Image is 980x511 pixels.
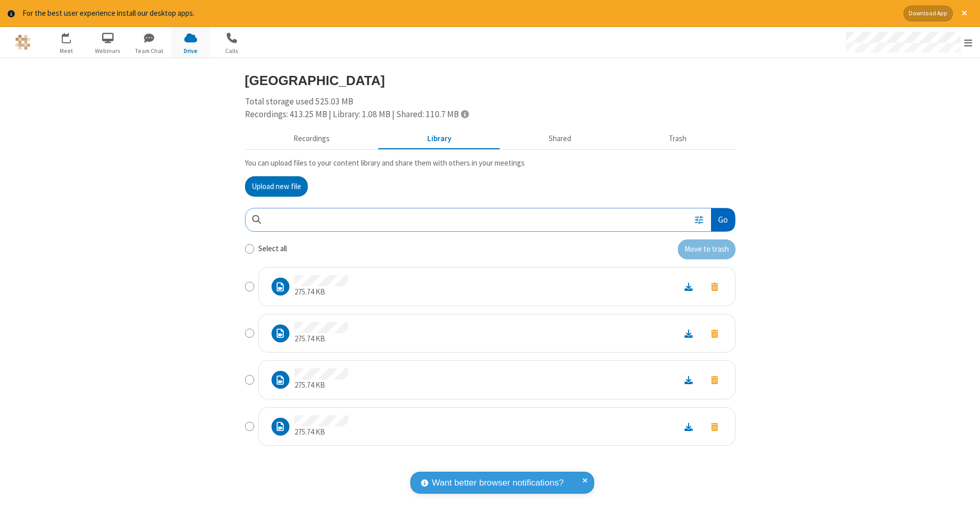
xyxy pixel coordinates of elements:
[903,6,953,21] button: Download App
[130,46,168,56] span: Team Chat
[675,374,702,386] a: Download file
[702,327,727,340] button: Move to trash
[89,46,127,56] span: Webinars
[957,6,972,21] button: Close alert
[836,27,980,58] div: Open menu
[245,176,308,197] button: Upload new file
[171,46,210,56] span: Drive
[245,129,379,148] button: Recorded meetings
[69,33,76,40] div: 1
[675,281,702,292] a: Download file
[620,129,736,148] button: Trash
[22,8,896,19] div: For the best user experience install our desktop apps.
[245,157,736,169] p: You can upload files to your content library and share them with others in your meetings
[711,208,734,231] button: Go
[295,286,348,298] p: 275.74 KB
[245,73,736,88] h3: [GEOGRAPHIC_DATA]
[461,110,469,118] span: Totals displayed include files that have been moved to the trash.
[295,380,348,391] p: 275.74 KB
[379,129,500,148] button: Content library
[702,420,727,434] button: Move to trash
[675,421,702,433] a: Download file
[675,328,702,339] a: Download file
[678,239,736,260] button: Move to trash
[245,108,736,121] div: Recordings: 413.25 MB | Library: 1.08 MB | Shared: 110.7 MB
[47,46,86,56] span: Meet
[213,46,251,56] span: Calls
[4,27,42,58] button: Logo
[245,95,736,121] div: Total storage used 525.03 MB
[500,129,620,148] button: Shared during meetings
[295,426,348,438] p: 275.74 KB
[702,280,727,293] button: Move to trash
[702,373,727,387] button: Move to trash
[295,333,348,345] p: 275.74 KB
[258,243,287,255] label: Select all
[15,35,31,50] img: QA Selenium DO NOT DELETE OR CHANGE
[432,476,563,490] span: Want better browser notifications?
